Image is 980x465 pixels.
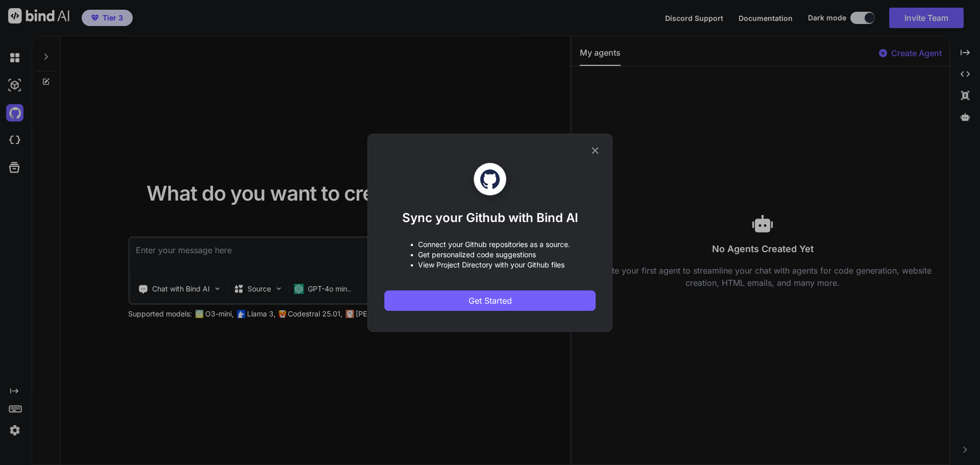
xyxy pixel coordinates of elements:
p: • Get personalized code suggestions [410,250,570,260]
p: • Connect your Github repositories as a source. [410,239,570,250]
button: Get Started [384,290,596,311]
p: • View Project Directory with your Github files [410,260,570,270]
span: Get Started [469,295,512,307]
h1: Sync your Github with Bind AI [402,210,578,226]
